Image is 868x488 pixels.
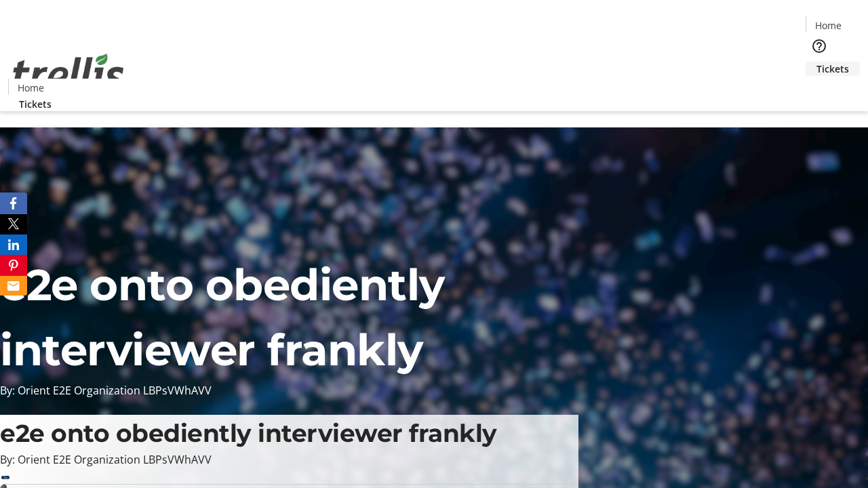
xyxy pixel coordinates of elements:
[8,97,62,111] a: Tickets
[8,39,129,106] img: Orient E2E Organization LBPsVWhAVV's Logo
[806,33,833,60] button: Help
[19,97,52,111] span: Tickets
[806,76,833,103] button: Cart
[806,62,860,76] a: Tickets
[815,18,842,33] span: Home
[806,18,850,33] a: Home
[816,62,849,76] span: Tickets
[18,81,44,95] span: Home
[9,81,52,95] a: Home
